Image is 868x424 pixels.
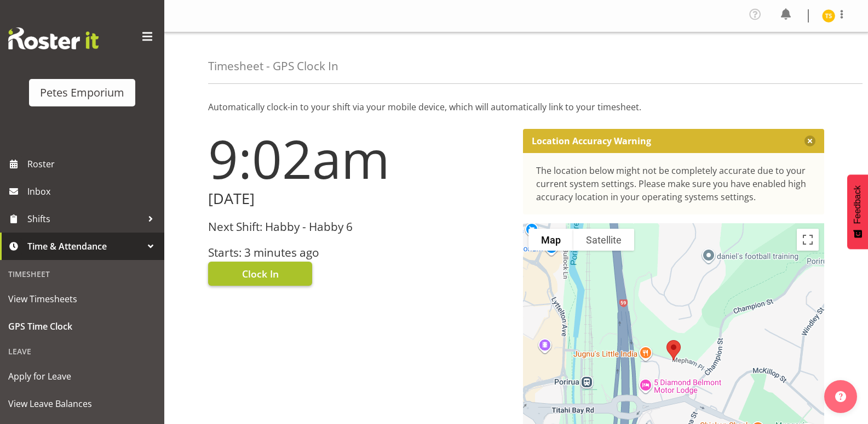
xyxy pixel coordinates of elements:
[573,229,634,251] button: Show satellite imagery
[208,129,510,188] h1: 9:02am
[8,318,156,335] span: GPS Time Clock
[835,391,846,402] img: help-xxl-2.png
[853,185,863,224] span: Feedback
[8,368,156,385] span: Apply for Leave
[27,238,142,255] span: Time & Attendance
[27,183,159,200] span: Inbox
[3,363,162,390] a: Apply for Leave
[208,190,510,207] h2: [DATE]
[3,313,162,340] a: GPS Time Clock
[797,229,819,251] button: Toggle fullscreen view
[208,100,824,114] p: Automatically clock-in to your shift via your mobile device, which will automatically link to you...
[536,164,812,203] div: The location below might not be completely accurate due to your current system settings. Please m...
[242,267,279,281] span: Clock In
[528,229,573,251] button: Show street map
[3,390,162,417] a: View Leave Balances
[8,395,156,412] span: View Leave Balances
[27,211,142,227] span: Shifts
[208,246,510,259] h3: Starts: 3 minutes ago
[8,27,99,49] img: Rosterit website logo
[27,156,159,172] span: Roster
[8,291,156,307] span: View Timesheets
[847,174,868,249] button: Feedback - Show survey
[3,340,162,363] div: Leave
[40,84,124,101] div: Petes Emporium
[208,60,338,72] h4: Timesheet - GPS Clock In
[3,263,162,285] div: Timesheet
[3,285,162,313] a: View Timesheets
[532,135,651,146] p: Location Accuracy Warning
[822,9,835,22] img: tamara-straker11292.jpg
[804,135,815,146] button: Close message
[208,262,312,286] button: Clock In
[208,221,510,233] h3: Next Shift: Habby - Habby 6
